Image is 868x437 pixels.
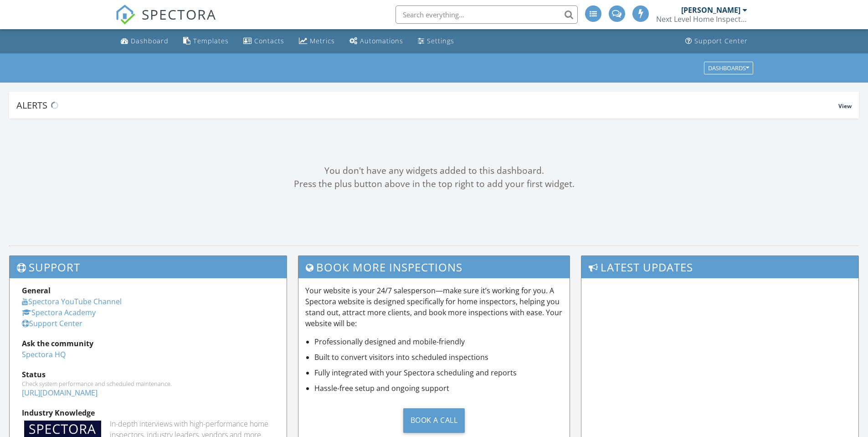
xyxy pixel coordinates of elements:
div: [PERSON_NAME] [681,5,740,15]
strong: General [22,286,51,296]
a: Templates [180,33,232,50]
div: Dashboard [131,36,169,45]
div: Support Center [694,36,748,45]
div: Book a Call [403,408,465,433]
div: Dashboards [708,65,749,71]
img: The Best Home Inspection Software - Spectora [115,5,135,25]
div: Industry Knowledge [22,407,274,418]
a: Settings [414,33,458,50]
li: Professionally designed and mobile-friendly [314,336,563,347]
div: Check system performance and scheduled maintenance. [22,380,274,387]
a: Spectora Academy [22,307,96,317]
div: Press the plus button above in the top right to add your first widget. [9,177,859,191]
div: Metrics [310,36,335,45]
button: Dashboards [704,62,753,74]
div: Status [22,369,274,380]
div: Automations [360,36,403,45]
a: SPECTORA [115,12,216,31]
a: Support Center [682,33,751,50]
a: Dashboard [117,33,172,50]
div: Contacts [254,36,284,45]
a: Contacts [240,33,288,50]
a: Spectora YouTube Channel [22,297,122,307]
div: You don't have any widgets added to this dashboard. [9,164,859,177]
p: Your website is your 24/7 salesperson—make sure it’s working for you. A Spectora website is desig... [305,285,563,329]
a: Support Center [22,318,82,328]
a: Spectora HQ [22,349,66,359]
li: Hassle-free setup and ongoing support [314,383,563,394]
a: Metrics [295,33,339,50]
span: SPECTORA [142,5,216,24]
div: Next Level Home Inspections [656,15,747,24]
h3: Support [10,256,287,278]
a: [URL][DOMAIN_NAME] [22,388,98,398]
div: Settings [427,36,454,45]
span: View [838,102,852,110]
div: Alerts [16,99,838,111]
div: Ask the community [22,338,274,349]
div: Templates [193,36,229,45]
li: Fully integrated with your Spectora scheduling and reports [314,367,563,378]
h3: Book More Inspections [298,256,570,278]
h3: Latest Updates [581,256,858,278]
a: Automations (Advanced) [346,33,407,50]
li: Built to convert visitors into scheduled inspections [314,352,563,363]
input: Search everything... [395,5,578,24]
